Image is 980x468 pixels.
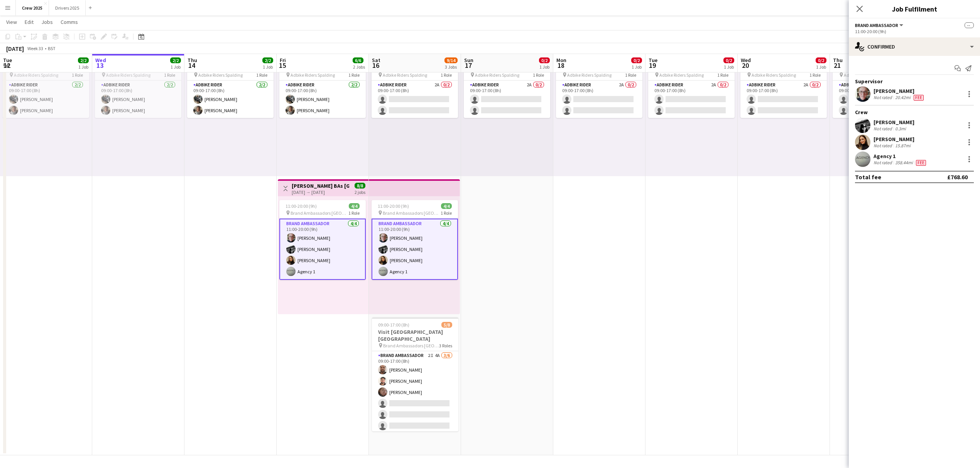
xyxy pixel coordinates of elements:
a: Edit [22,17,37,27]
div: 1 Job [632,64,642,70]
app-job-card: 09:00-17:00 (8h)0/2 Adbike Riders Spalding1 RoleAdbike Rider2A0/209:00-17:00 (8h) [648,62,735,118]
div: 1 Job [724,64,734,70]
span: 1 Role [348,72,360,78]
app-job-card: 09:00-17:00 (8h)2/2 Adbike Riders Spalding1 RoleAdbike Rider2/209:00-17:00 (8h)[PERSON_NAME][PERS... [3,62,89,118]
span: 4/4 [349,203,360,209]
span: 21 [832,61,843,70]
span: Tue [649,57,657,64]
span: Adbike Riders Spalding [567,72,612,78]
app-card-role: Brand Ambassador2I4A3/609:00-17:00 (8h)[PERSON_NAME][PERSON_NAME][PERSON_NAME] [372,351,458,433]
div: 358.44mi [894,160,914,166]
span: 1 Role [809,72,821,78]
div: [PERSON_NAME] [874,136,914,143]
div: 09:00-17:00 (8h)0/2 Adbike Riders Spalding1 RoleAdbike Rider2A0/209:00-17:00 (8h) [740,62,827,118]
span: Adbike Riders Spalding [14,72,58,78]
app-card-role: Brand Ambassador4/411:00-20:00 (9h)[PERSON_NAME][PERSON_NAME][PERSON_NAME]Agency 1 [372,219,458,280]
span: 13 [94,61,106,70]
span: 17 [463,61,473,70]
span: 16 [371,61,380,70]
app-job-card: 09:00-17:00 (8h)2/2 Adbike Riders Spalding1 RoleAdbike Rider2/209:00-17:00 (8h)[PERSON_NAME][PERS... [95,62,181,118]
span: Wed [741,57,751,64]
span: Thu [188,57,197,64]
span: 1 Role [348,210,360,216]
span: Comms [61,19,78,25]
app-job-card: 11:00-20:00 (9h)4/4 Brand Ambassadors [GEOGRAPHIC_DATA]1 RoleBrand Ambassador4/411:00-20:00 (9h)[... [279,200,366,280]
a: Comms [57,17,81,27]
span: Week 33 [25,45,45,51]
div: Total fee [855,173,881,181]
app-job-card: 09:00-17:00 (8h)0/2 Adbike Riders Spalding1 RoleAdbike Rider2A0/209:00-17:00 (8h) [833,62,919,118]
div: [DATE] [6,45,24,52]
app-card-role: Adbike Rider2/209:00-17:00 (8h)[PERSON_NAME][PERSON_NAME] [187,81,274,118]
span: 14 [186,61,197,70]
span: Adbike Riders Spalding [198,72,243,78]
span: Sat [372,57,380,64]
span: Wed [95,57,106,64]
span: 0/2 [631,57,642,63]
span: Mon [556,57,566,64]
div: 09:00-17:00 (8h)5/8Visit [GEOGRAPHIC_DATA] [GEOGRAPHIC_DATA] Brand Ambassadors [GEOGRAPHIC_DATA]3... [372,317,458,431]
app-job-card: 09:00-17:00 (8h)0/2 Adbike Riders Spalding1 RoleAdbike Rider2A0/209:00-17:00 (8h) [464,62,550,118]
div: 20.42mi [894,94,912,101]
span: Brand Ambassadors [GEOGRAPHIC_DATA] [291,210,348,216]
span: Adbike Riders Spalding [844,72,888,78]
div: 1 Job [263,64,273,70]
div: 11:00-20:00 (9h) [855,29,974,34]
span: 1 Role [625,72,636,78]
div: £768.60 [947,173,968,181]
a: Jobs [38,17,56,27]
app-job-card: 09:00-17:00 (8h)0/2 Adbike Riders Spalding1 RoleAdbike Rider2A0/209:00-17:00 (8h) [556,62,642,118]
div: [PERSON_NAME] [874,88,925,94]
div: Crew [849,109,980,116]
span: 0/2 [723,57,734,63]
div: BST [48,45,56,51]
div: 1 Job [539,64,549,70]
app-job-card: 09:00-17:00 (8h)0/2 Adbike Riders Spalding1 RoleAdbike Rider2A0/209:00-17:00 (8h) [372,62,458,118]
span: Adbike Riders Spalding [659,72,704,78]
h3: Visit [GEOGRAPHIC_DATA] [GEOGRAPHIC_DATA] [372,328,458,342]
div: Not rated [874,160,894,166]
div: Supervisor [849,78,980,85]
button: Crew 2025 [16,0,49,15]
span: 0/2 [816,57,826,63]
div: Crew has different fees then in role [912,94,925,101]
a: View [3,17,20,27]
span: -- [965,22,974,28]
div: 1 Job [78,64,88,70]
span: 1 Role [441,72,452,78]
div: 1 Job [171,64,181,70]
span: Tue [3,57,12,64]
span: 6/6 [353,57,363,63]
button: Drivers 2025 [49,0,86,15]
div: Not rated [874,143,894,148]
span: Thu [833,57,843,64]
span: 0/2 [539,57,550,63]
span: Fee [914,95,924,101]
app-card-role: Adbike Rider2A0/209:00-17:00 (8h) [740,81,827,118]
span: View [6,19,17,25]
span: Adbike Riders Spalding [752,72,796,78]
span: 3 Roles [439,343,452,348]
span: Brand Ambassadors [GEOGRAPHIC_DATA] [383,343,439,348]
div: [PERSON_NAME] [874,119,914,126]
button: Brand Ambassador [855,22,904,28]
app-card-role: Adbike Rider2A0/209:00-17:00 (8h) [464,81,550,118]
app-job-card: 11:00-20:00 (9h)4/4 Brand Ambassadors [GEOGRAPHIC_DATA]1 RoleBrand Ambassador4/411:00-20:00 (9h)[... [372,200,458,280]
span: 15 [279,61,286,70]
div: Not rated [874,126,894,131]
span: Adbike Riders Spalding [475,72,519,78]
span: 1 Role [533,72,544,78]
div: 2 jobs [355,189,365,195]
app-card-role: Adbike Rider2A0/209:00-17:00 (8h) [372,81,458,118]
span: Brand Ambassador [855,22,898,28]
span: 11:00-20:00 (9h) [378,203,409,209]
span: Adbike Riders Spalding [383,72,427,78]
span: 9/14 [444,57,458,63]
